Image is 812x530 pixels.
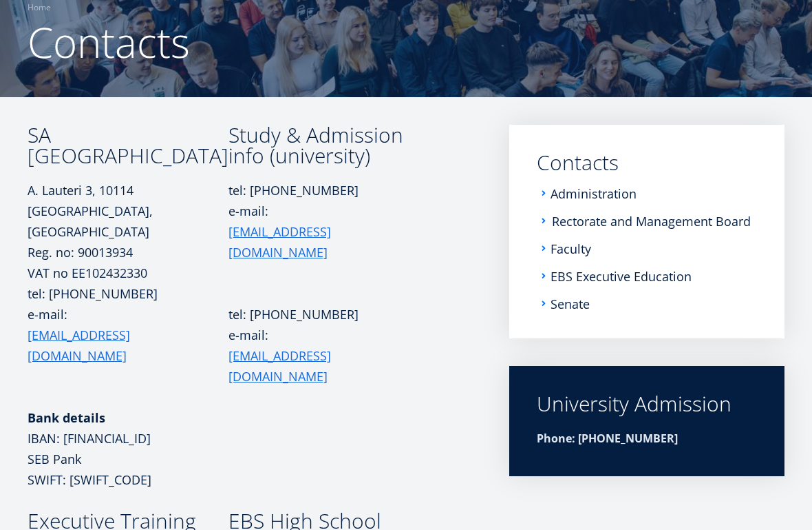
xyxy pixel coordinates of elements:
[28,125,228,166] h3: SA [GEOGRAPHIC_DATA]
[551,269,692,283] a: EBS Executive Education
[28,1,51,14] a: Home
[28,14,190,70] span: Contacts
[228,221,426,263] a: [EMAIL_ADDRESS][DOMAIN_NAME]
[28,409,105,426] strong: Bank details
[537,152,757,173] a: Contacts
[228,304,426,325] p: tel: [PHONE_NUMBER]
[551,242,591,256] a: Faculty
[551,187,637,201] a: Administration
[552,214,751,228] a: Rectorate and Management Board
[228,125,426,166] h3: Study & Admission info (university)
[228,180,426,283] p: tel: [PHONE_NUMBER] e-mail:
[228,325,426,387] p: e-mail:
[28,325,228,366] a: [EMAIL_ADDRESS][DOMAIN_NAME]
[537,431,678,446] strong: Phone: [PHONE_NUMBER]
[28,407,228,490] p: IBAN: [FINANCIAL_ID] SEB Pank SWIFT: [SWIFT_CODE]
[551,297,590,311] a: Senate
[28,283,228,387] p: tel: [PHONE_NUMBER] e-mail:
[28,263,228,283] p: VAT no EE102432330
[537,394,757,414] div: University Admission
[28,180,228,263] p: A. Lauteri 3, 10114 [GEOGRAPHIC_DATA], [GEOGRAPHIC_DATA] Reg. no: 90013934
[228,345,426,387] a: [EMAIL_ADDRESS][DOMAIN_NAME]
